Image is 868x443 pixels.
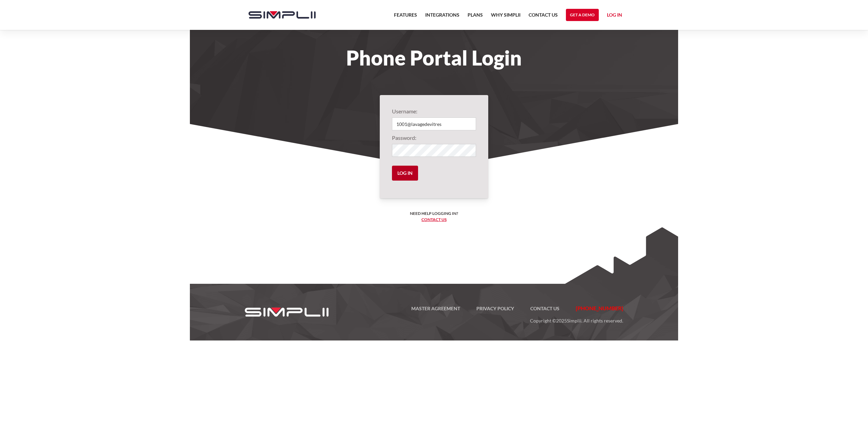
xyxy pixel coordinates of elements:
[529,11,558,23] a: Contact US
[249,11,316,19] img: Simplii
[522,304,568,313] a: Contact US
[394,11,417,23] a: Features
[468,11,483,23] a: Plans
[556,318,567,324] span: 2025
[392,166,418,181] input: Log in
[607,11,622,21] a: Log in
[491,11,520,23] a: Why Simplii
[468,304,522,313] a: Privacy Policy
[392,134,476,142] label: Password:
[392,107,476,186] form: Login
[242,50,626,65] h1: Phone Portal Login
[425,11,459,23] a: Integrations
[410,210,458,223] h6: Need help logging in? ‍
[403,304,468,313] a: Master Agreement
[421,217,447,222] a: Contact us
[566,9,599,21] a: Get a Demo
[392,107,476,115] label: Username:
[341,313,623,325] p: Copyright © Simplii. All rights reserved.
[576,305,623,311] span: [PHONE_NUMBER]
